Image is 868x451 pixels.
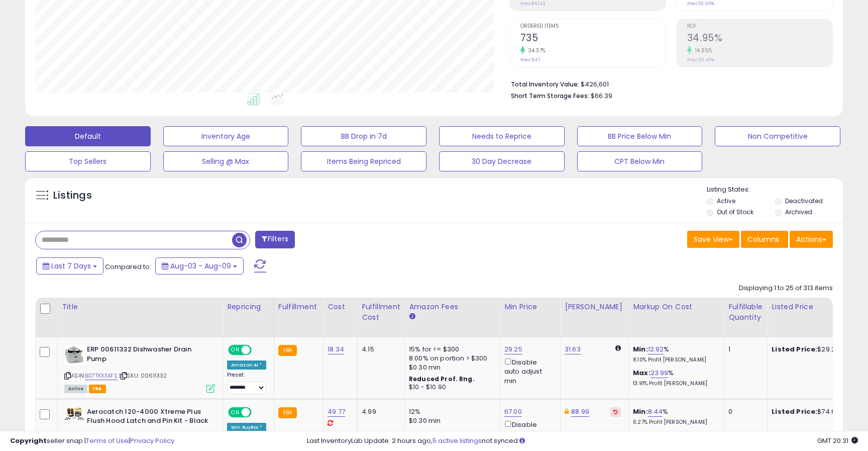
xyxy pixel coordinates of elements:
strong: Copyright [10,436,47,445]
li: $426,601 [511,77,825,89]
div: Amazon Fees [409,302,496,312]
p: Listing States: [707,185,842,195]
label: Deactivated [785,197,823,205]
span: Last 7 Days [51,261,91,271]
button: Aug-03 - Aug-09 [155,257,244,275]
b: Aerocatch 120-4000 Xtreme Plus Flush Hood Latch and Pin Kit - Black [87,407,209,428]
div: 4.99 [362,407,397,416]
div: seller snap | | [10,436,174,446]
div: Displaying 1 to 25 of 313 items [739,284,833,293]
button: Save View [687,231,739,248]
h2: 735 [520,32,666,46]
p: 8.10% Profit [PERSON_NAME] [633,356,716,364]
button: Actions [790,231,833,248]
small: Prev: 547 [520,57,540,63]
a: 18.34 [328,344,344,354]
a: 31.63 [565,344,581,354]
button: BB Price Below Min [577,126,703,146]
span: All listings currently available for purchase on Amazon [64,385,87,393]
small: Prev: $6,143 [520,1,546,7]
span: $66.39 [591,91,612,101]
small: 34.37% [525,47,546,54]
div: Fulfillable Quantity [728,302,763,323]
small: FBA [278,345,297,356]
button: Default [25,126,151,146]
div: 4.15 [362,345,397,354]
img: 41HRCoWkFCL._SL40_.jpg [64,345,84,365]
h5: Listings [53,189,92,203]
button: CPT Below Min [577,151,703,171]
h2: 34.95% [687,32,832,46]
div: 15% for <= $300 [409,345,492,354]
span: 2025-08-17 20:31 GMT [817,436,858,445]
div: Markup on Cost [633,302,720,312]
div: Min Price [504,302,556,312]
button: Selling @ Max [163,151,289,171]
div: Repricing [227,302,270,312]
div: % [633,345,716,364]
b: Short Term Storage Fees: [511,92,589,100]
a: Terms of Use [86,436,129,445]
a: 23.99 [650,368,669,378]
span: OFF [250,408,266,416]
div: Fulfillment [278,302,319,312]
div: Cost [328,302,353,312]
button: 30 Day Decrease [439,151,565,171]
span: Columns [747,234,779,244]
span: Aug-03 - Aug-09 [170,261,231,271]
b: Total Inventory Value: [511,80,579,88]
div: $0.30 min [409,363,492,372]
th: The percentage added to the cost of goods (COGS) that forms the calculator for Min & Max prices. [629,298,724,337]
span: OFF [250,346,266,354]
span: ON [229,346,242,354]
b: Min: [633,407,648,416]
div: $10 - $10.90 [409,383,492,392]
div: Amazon AI * [227,360,266,370]
small: 14.85% [692,47,713,54]
a: Privacy Policy [130,436,174,445]
a: 5 active listings [432,436,482,445]
a: 49.77 [328,407,345,417]
b: Listed Price: [772,344,817,354]
div: Listed Price [772,302,858,312]
div: 0 [728,407,759,416]
b: ERP 00611332 Dishwasher Drain Pump [87,345,209,366]
span: Ordered Items [520,24,666,29]
button: Columns [741,231,788,248]
button: Top Sellers [25,151,151,171]
div: [PERSON_NAME] [565,302,624,312]
p: 6.27% Profit [PERSON_NAME] [633,419,716,426]
span: Compared to: [105,262,151,272]
a: 88.99 [571,407,589,417]
div: % [633,369,716,387]
small: Amazon Fees. [409,312,415,321]
button: Inventory Age [163,126,289,146]
label: Out of Stock [717,208,753,216]
small: FBA [278,407,297,418]
div: 8.00% on portion > $300 [409,354,492,363]
span: | SKU: 00611332 [119,372,167,380]
button: Needs to Reprice [439,126,565,146]
div: $0.30 min [409,416,492,425]
label: Archived [785,208,812,216]
b: Listed Price: [772,407,817,416]
div: Title [62,302,219,312]
label: Active [717,197,735,205]
button: BB Drop in 7d [301,126,426,146]
div: Preset: [227,372,266,394]
p: 13.91% Profit [PERSON_NAME] [633,380,716,387]
div: $74.66 [772,407,855,416]
a: B07TKX3XFS [85,372,118,380]
a: 67.00 [504,407,522,417]
div: Disable auto adjust min [504,356,553,386]
div: % [633,407,716,426]
div: ASIN: [64,345,215,392]
span: FBA [89,385,106,393]
button: Non Competitive [715,126,840,146]
div: Last InventoryLab Update: 2 hours ago, not synced. [307,436,858,446]
span: ROI [687,24,832,29]
b: Reduced Prof. Rng. [409,375,475,383]
button: Last 7 Days [36,257,103,275]
b: Min: [633,344,648,354]
button: Items Being Repriced [301,151,426,171]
